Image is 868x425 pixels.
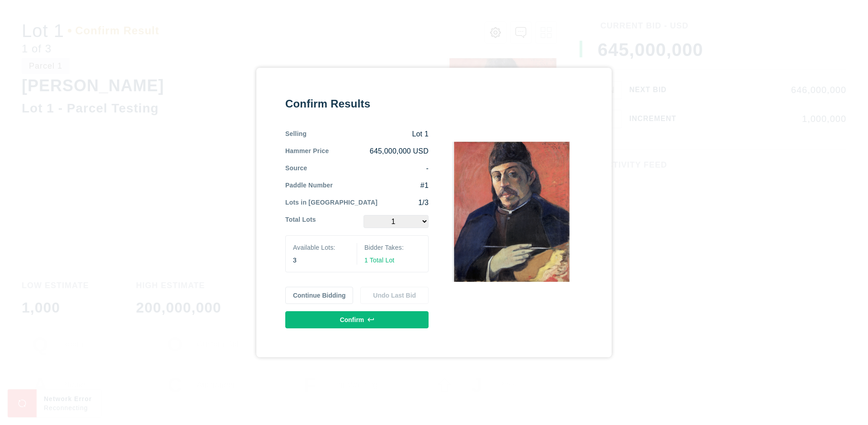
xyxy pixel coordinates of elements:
div: Hammer Price [285,146,329,156]
div: Confirm Results [285,97,429,111]
div: #1 [333,181,429,191]
div: Paddle Number [285,181,333,191]
button: Confirm [285,311,429,328]
div: Bidder Takes: [364,243,421,252]
div: Lot 1 [307,129,429,139]
div: Available Lots: [293,243,349,252]
button: Undo Last Bid [360,287,429,304]
div: 645,000,000 USD [329,146,429,156]
div: Source [285,163,307,173]
div: 3 [293,256,349,265]
span: 1 Total Lot [364,257,394,264]
div: 1/3 [377,198,429,208]
div: Total Lots [285,215,316,228]
div: Lots in [GEOGRAPHIC_DATA] [285,198,377,208]
div: Selling [285,129,307,139]
div: - [307,163,429,173]
button: Continue Bidding [285,287,354,304]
